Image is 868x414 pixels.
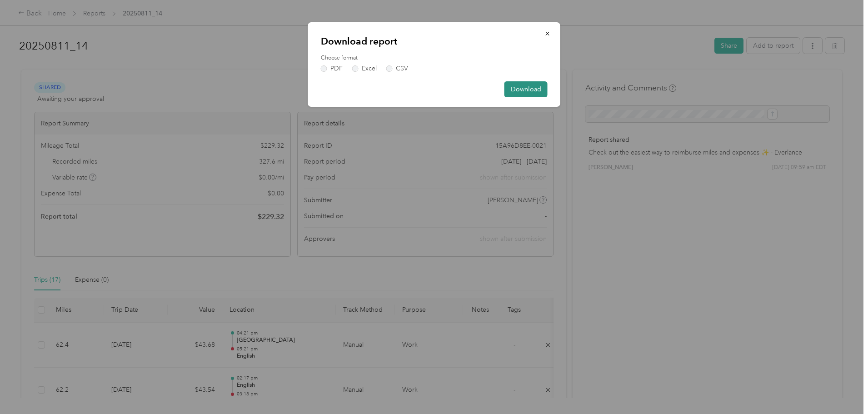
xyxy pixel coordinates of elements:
[321,35,548,48] p: Download report
[817,363,868,414] iframe: Everlance-gr Chat Button Frame
[321,65,343,72] label: PDF
[386,65,408,72] label: CSV
[321,54,548,62] label: Choose format
[352,65,377,72] label: Excel
[504,81,548,97] button: Download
